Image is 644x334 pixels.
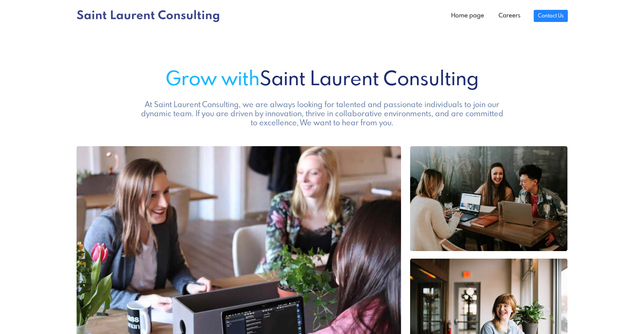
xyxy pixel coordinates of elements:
[138,101,506,128] h5: At Saint Laurent Consulting, we are always looking for talented and passionate individuals to joi...
[166,70,260,90] span: Grow with
[491,8,528,23] a: Careers
[77,69,568,92] h1: Saint Laurent Consulting
[444,8,491,23] a: Home page
[534,10,567,22] a: Contact Us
